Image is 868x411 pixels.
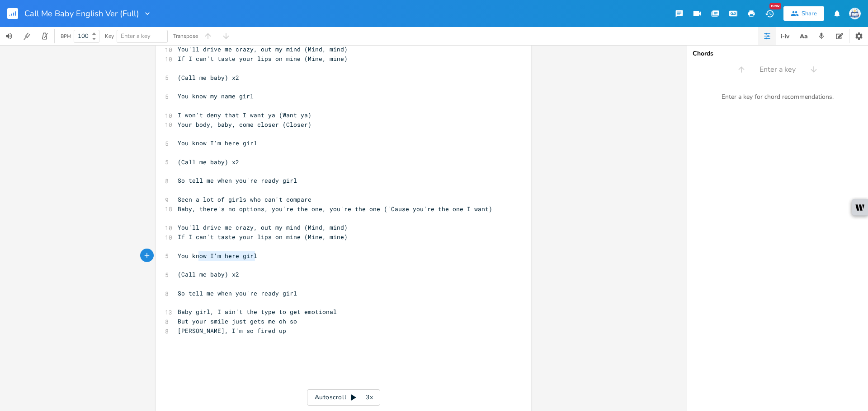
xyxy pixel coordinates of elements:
[178,111,311,119] span: I won't deny that I want ya (Want ya)
[178,233,348,241] span: If I can't taste your lips on mine (Mine, mine)
[178,139,257,147] span: You know I'm here girl
[178,158,239,166] span: (Call me baby) x2
[178,74,239,82] span: (Call me baby) x2
[760,5,778,22] button: New
[178,223,348,231] span: You'll drive me crazy, out my mind (Mind, mind)
[178,176,297,185] span: So tell me when you're ready girl
[178,252,257,260] span: You know I'm here girl
[693,51,863,57] div: Chords
[178,92,254,100] span: You know my name girl
[121,32,151,40] span: Enter a key
[759,65,796,75] span: Enter a key
[361,389,377,406] div: 3x
[61,34,71,39] div: BPM
[178,270,239,278] span: (Call me baby) x2
[173,33,198,39] div: Transpose
[307,389,380,406] div: Autoscroll
[687,88,868,106] div: Enter a key for chord recommendations.
[178,308,337,316] span: Baby girl, I ain't the type to get emotional
[802,9,817,18] div: Share
[769,3,781,9] div: New
[178,55,348,63] span: If I can't taste your lips on mine (Mine, mine)
[105,33,114,39] div: Key
[178,289,297,297] span: So tell me when you're ready girl
[178,317,297,325] span: But your smile just gets me oh so
[178,195,311,203] span: Seen a lot of girls who can't compare
[178,120,311,129] span: Your body, baby, come closer (Closer)
[849,8,861,19] img: Sign In
[178,205,492,213] span: Baby, there's no options, you're the one, you're the one ('Cause you're the one I want)
[178,45,348,53] span: You'll drive me crazy, out my mind (Mind, mind)
[24,9,139,18] span: Call Me Baby English Ver (Full)
[178,327,286,335] span: [PERSON_NAME], I'm so fired up
[783,6,824,21] button: Share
